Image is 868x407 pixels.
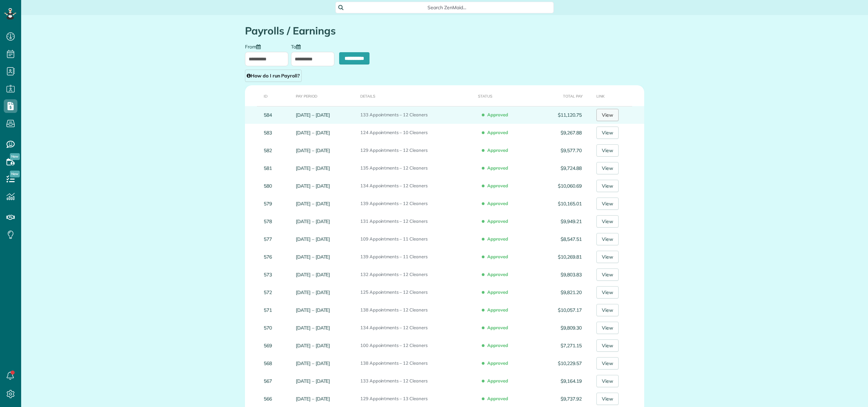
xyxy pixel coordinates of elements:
a: View [596,304,619,316]
td: 570 [245,319,293,337]
label: From [245,43,264,49]
td: $10,165.01 [537,195,584,213]
a: View [596,198,619,210]
th: Status [475,85,537,106]
a: How do I run Payroll? [245,70,302,82]
span: Approved [483,375,511,387]
a: [DATE] – [DATE] [296,112,330,118]
a: [DATE] – [DATE] [296,396,330,402]
span: Approved [483,144,511,156]
td: $10,060.69 [537,177,584,195]
span: Approved [483,233,511,245]
td: 576 [245,248,293,266]
td: 568 [245,354,293,372]
td: 569 [245,337,293,354]
a: View [596,215,619,228]
label: To [291,43,304,49]
td: $10,269.81 [537,248,584,266]
th: Pay Period [293,85,358,106]
td: $10,229.57 [537,354,584,372]
td: 584 [245,106,293,124]
span: Approved [483,357,511,369]
a: View [596,375,619,387]
td: $9,821.20 [537,284,584,301]
td: 132 Appointments – 12 Cleaners [358,266,475,284]
span: Approved [483,198,511,209]
a: [DATE] – [DATE] [296,236,330,242]
td: 138 Appointments – 12 Cleaners [358,301,475,319]
span: Approved [483,251,511,262]
a: View [596,268,619,281]
a: [DATE] – [DATE] [296,130,330,136]
td: 139 Appointments – 12 Cleaners [358,195,475,213]
a: [DATE] – [DATE] [296,289,330,295]
a: View [596,357,619,369]
a: [DATE] – [DATE] [296,218,330,224]
td: 133 Appointments – 12 Cleaners [358,106,475,124]
td: 129 Appointments – 12 Cleaners [358,142,475,159]
span: Approved [483,322,511,333]
span: Approved [483,127,511,138]
h1: Payrolls / Earnings [245,25,644,37]
td: 572 [245,284,293,301]
td: 100 Appointments – 12 Cleaners [358,337,475,354]
td: $7,271.15 [537,337,584,354]
td: 124 Appointments – 10 Cleaners [358,124,475,142]
td: 134 Appointments – 12 Cleaners [358,319,475,337]
td: $11,120.75 [537,106,584,124]
a: View [596,109,619,121]
td: 578 [245,213,293,230]
th: Total Pay [537,85,584,106]
th: Details [358,85,475,106]
a: View [596,233,619,245]
span: Approved [483,304,511,316]
td: 567 [245,372,293,390]
td: 571 [245,301,293,319]
td: 583 [245,124,293,142]
span: Approved [483,339,511,351]
a: View [596,251,619,263]
a: [DATE] – [DATE] [296,254,330,260]
a: View [596,339,619,352]
a: [DATE] – [DATE] [296,360,330,366]
td: 134 Appointments – 12 Cleaners [358,177,475,195]
span: Approved [483,268,511,280]
a: View [596,322,619,334]
span: Approved [483,162,511,174]
td: $9,949.21 [537,213,584,230]
a: [DATE] – [DATE] [296,343,330,349]
span: Approved [483,180,511,191]
a: View [596,180,619,192]
td: 133 Appointments – 12 Cleaners [358,372,475,390]
td: $9,577.70 [537,142,584,159]
a: View [596,286,619,299]
td: 138 Appointments – 12 Cleaners [358,354,475,372]
a: View [596,127,619,139]
td: $9,803.83 [537,266,584,284]
a: View [596,393,619,405]
td: 139 Appointments – 11 Cleaners [358,248,475,266]
a: [DATE] – [DATE] [296,147,330,154]
a: View [596,144,619,157]
a: [DATE] – [DATE] [296,165,330,171]
td: 135 Appointments – 12 Cleaners [358,159,475,177]
span: New [10,153,20,160]
span: Approved [483,393,511,404]
td: 125 Appointments – 12 Cleaners [358,284,475,301]
td: 581 [245,159,293,177]
th: Link [584,85,644,106]
span: Approved [483,286,511,298]
td: $9,809.30 [537,319,584,337]
td: 131 Appointments – 12 Cleaners [358,213,475,230]
td: 573 [245,266,293,284]
a: [DATE] – [DATE] [296,325,330,331]
td: $9,267.88 [537,124,584,142]
th: ID [245,85,293,106]
a: [DATE] – [DATE] [296,307,330,313]
span: Approved [483,215,511,227]
span: New [10,171,20,177]
span: Approved [483,109,511,120]
a: [DATE] – [DATE] [296,201,330,207]
a: View [596,162,619,174]
td: 577 [245,230,293,248]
